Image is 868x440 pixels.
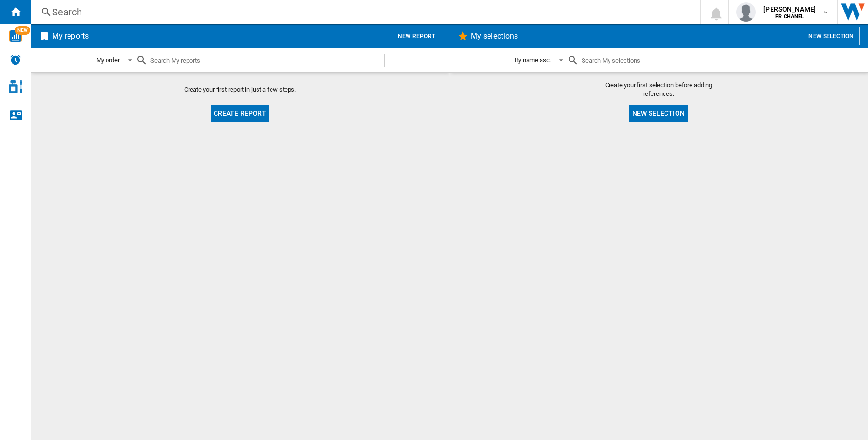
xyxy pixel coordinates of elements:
button: Create report [211,105,270,122]
button: New selection [629,105,688,122]
div: My order [96,56,120,64]
b: FR CHANEL [775,13,804,20]
button: New report [392,27,441,45]
img: alerts-logo.svg [10,54,21,66]
input: Search My selections [579,54,803,67]
button: New selection [802,27,860,45]
span: Create your first selection before adding references. [591,81,726,98]
div: Search [52,5,675,19]
input: Search My reports [148,54,385,67]
h2: My selections [469,27,520,45]
span: [PERSON_NAME] [763,4,816,14]
img: cosmetic-logo.svg [9,80,22,93]
h2: My reports [50,27,91,45]
img: profile.jpg [736,2,756,22]
img: wise-card.svg [9,30,22,42]
span: NEW [15,26,30,35]
div: By name asc. [515,56,551,64]
span: Create your first report in just a few steps. [184,85,296,94]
